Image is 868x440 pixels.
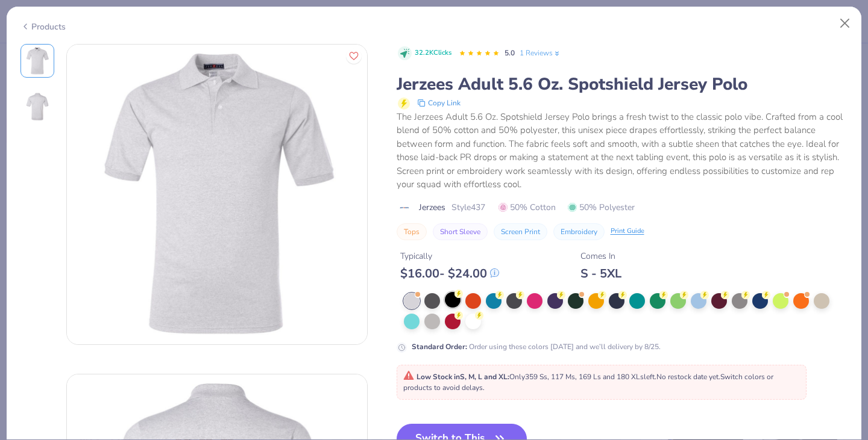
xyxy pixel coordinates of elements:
button: Short Sleeve [433,223,488,240]
img: Front [67,45,367,344]
div: Products [20,20,66,33]
div: Jerzees Adult 5.6 Oz. Spotshield Jersey Polo [397,73,848,96]
span: No restock date yet. [656,372,720,382]
strong: Standard Order : [412,342,467,352]
div: Comes In [580,250,621,262]
div: Order using these colors [DATE] and we’ll delivery by 8/25. [412,341,661,352]
img: brand logo [397,203,413,212]
img: Back [23,92,52,121]
button: Tops [397,223,427,240]
img: Front [23,46,52,75]
span: 32.2K Clicks [415,48,451,58]
button: Close [834,12,857,35]
div: Typically [400,250,499,262]
strong: Low Stock in S, M, L and XL : [417,372,509,382]
div: 5.0 Stars [459,44,500,63]
div: S - 5XL [580,266,621,281]
button: Embroidery [553,223,605,240]
span: 50% Cotton [498,201,556,214]
span: 5.0 [505,48,515,58]
button: Like [346,48,362,64]
span: 50% Polyester [568,201,635,214]
div: $ 16.00 - $ 24.00 [400,266,499,281]
span: Style 437 [451,201,485,214]
div: The Jerzees Adult 5.6 Oz. Spotshield Jersey Polo brings a fresh twist to the classic polo vibe. C... [397,110,848,191]
span: Jerzees [419,201,445,214]
div: Print Guide [611,226,644,237]
button: copy to clipboard [414,96,464,110]
button: Screen Print [494,223,547,240]
a: 1 Reviews [520,48,561,58]
span: Only 359 Ss, 117 Ms, 169 Ls and 180 XLs left. Switch colors or products to avoid delays. [403,372,773,392]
